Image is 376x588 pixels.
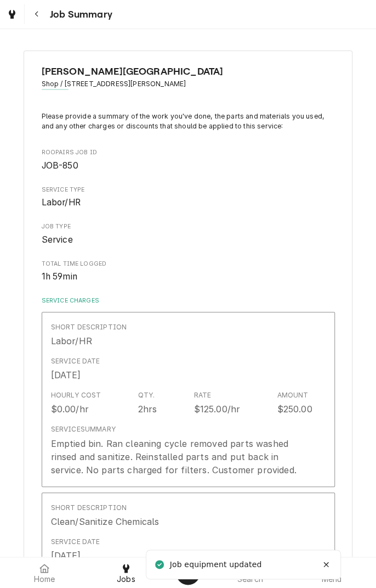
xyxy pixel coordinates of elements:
[42,148,335,172] div: Roopairs Job ID
[4,559,85,586] a: Home
[117,575,135,584] span: Jobs
[237,575,263,584] span: Search
[42,233,335,247] span: Job Type
[51,322,127,332] div: Short Description
[138,402,157,416] div: 2hrs
[42,64,335,79] span: Name
[51,549,81,562] div: [DATE]
[42,197,81,208] span: Labor/HR
[51,437,312,477] div: Emptied bin. Ran cleaning cycle removed parts washed rinsed and sanitize. Reinstalled parts and p...
[42,270,335,283] span: Total Time Logged
[42,111,335,132] p: Please provide a summary of the work you've done, the parts and materials you used, and any other...
[42,186,335,209] div: Service Type
[138,390,155,400] div: Qty.
[51,390,101,400] div: Hourly Cost
[51,515,159,528] div: Clean/Sanitize Chemicals
[42,312,335,487] button: Update Line Item
[51,368,81,382] div: [DATE]
[277,390,308,400] div: Amount
[42,160,78,171] span: JOB-850
[42,271,77,282] span: 1h 59min
[34,575,55,584] span: Home
[277,402,312,416] div: $250.00
[42,64,335,98] div: Client Information
[86,559,167,586] a: Jobs
[42,234,73,245] span: Service
[2,4,22,24] a: Go to Jobs
[42,222,335,246] div: Job Type
[42,148,335,157] span: Roopairs Job ID
[47,7,112,22] span: Job Summary
[51,402,89,416] div: $0.00/hr
[42,260,335,283] div: Total Time Logged
[51,537,100,547] div: Service Date
[42,79,335,89] span: Address
[42,159,335,172] span: Roopairs Job ID
[51,424,116,434] div: Service Summary
[170,559,264,570] div: Job equipment updated
[321,575,341,584] span: Menu
[42,296,335,305] label: Service Charges
[42,186,335,194] span: Service Type
[193,402,240,416] div: $125.00/hr
[42,222,335,231] span: Job Type
[193,390,211,400] div: Rate
[51,356,100,366] div: Service Date
[27,4,47,24] button: Navigate back
[42,260,335,268] span: Total Time Logged
[51,334,92,348] div: Labor/HR
[51,503,127,513] div: Short Description
[42,196,335,209] span: Service Type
